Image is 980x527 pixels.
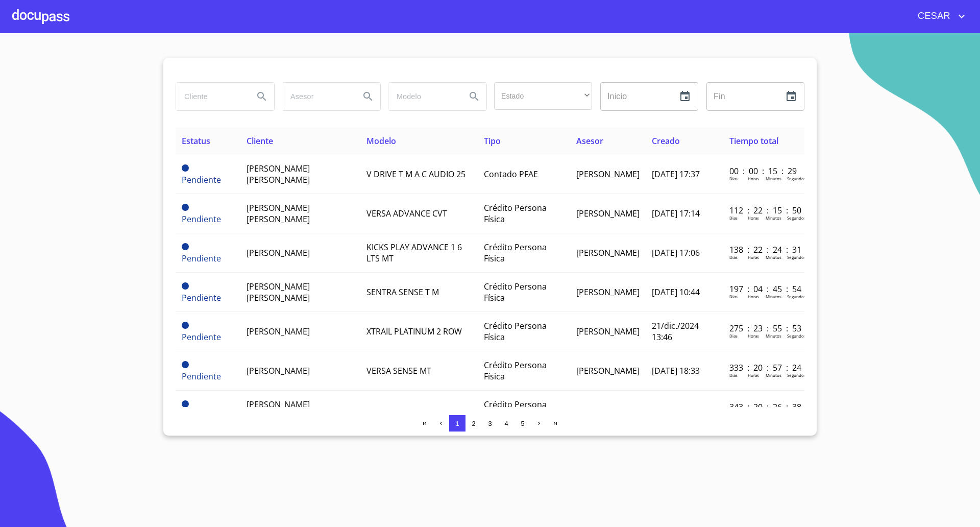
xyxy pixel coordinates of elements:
span: Pendiente [182,164,189,172]
span: [DATE] 18:33 [652,365,700,376]
span: Pendiente [182,322,189,329]
button: 3 [482,415,498,432]
span: Pendiente [182,204,189,211]
p: Dias [729,215,738,221]
p: Horas [748,333,759,339]
span: Pendiente [182,292,221,303]
span: [PERSON_NAME] [247,326,310,337]
span: Tipo [484,135,501,147]
p: Minutos [766,254,781,260]
button: account of current user [910,8,968,25]
span: KICKS PLAY ADVANCE 1 6 LTS MT [366,242,462,264]
p: Minutos [766,333,781,339]
button: 4 [498,415,514,432]
p: 333 : 20 : 57 : 24 [729,362,798,373]
span: FRONTIER LE TM [366,404,429,416]
span: XTRAIL PLATINUM 2 ROW [366,326,462,337]
span: [PERSON_NAME] [PERSON_NAME] [247,202,310,225]
span: Pendiente [182,282,189,290]
span: [PERSON_NAME] [PERSON_NAME] [247,399,310,421]
span: Crédito Persona Física [484,242,547,264]
span: [PERSON_NAME] [247,365,310,376]
span: Crédito Persona Física [484,399,547,421]
p: Dias [729,294,738,299]
span: [PERSON_NAME] [576,208,640,219]
p: Horas [748,176,759,181]
p: Segundos [787,254,806,260]
input: search [282,83,352,110]
span: 4 [504,420,508,427]
p: Minutos [766,215,781,221]
p: Minutos [766,294,781,299]
span: Estatus [182,135,210,147]
span: Pendiente [182,371,221,382]
p: Segundos [787,372,806,378]
span: Crédito Persona Física [484,202,547,225]
p: 112 : 22 : 15 : 50 [729,205,798,216]
p: 275 : 23 : 55 : 53 [729,323,798,334]
span: [PERSON_NAME] [576,247,640,258]
span: 5 [521,420,524,427]
span: [DATE] 17:06 [652,247,700,258]
p: Minutos [766,176,781,181]
p: Horas [748,254,759,260]
span: [PERSON_NAME] [247,247,310,258]
span: Cliente [247,135,273,147]
div: ​ [494,82,592,110]
button: Search [250,84,274,109]
span: Crédito Persona Física [484,320,547,343]
button: 1 [449,415,465,432]
input: search [388,83,458,110]
span: Pendiente [182,253,221,264]
button: 2 [465,415,482,432]
span: VERSA ADVANCE CVT [366,208,447,219]
span: SENTRA SENSE T M [366,286,439,298]
input: search [176,83,246,110]
span: V DRIVE T M A C AUDIO 25 [366,169,465,180]
p: Minutos [766,372,781,378]
span: Contado PFAE [484,169,538,180]
p: Horas [748,215,759,221]
span: [PERSON_NAME] [576,169,640,180]
p: Segundos [787,215,806,221]
span: [DATE] 19:03 [652,404,700,416]
span: [DATE] 17:37 [652,169,700,180]
span: Pendiente [182,400,189,408]
span: [PERSON_NAME] [PERSON_NAME] [247,163,310,185]
span: 3 [488,420,492,427]
span: [DATE] 10:44 [652,286,700,298]
p: 00 : 00 : 15 : 29 [729,165,798,177]
p: Dias [729,333,738,339]
span: Creado [652,135,680,147]
span: Pendiente [182,243,189,250]
p: Segundos [787,333,806,339]
button: Search [462,84,486,109]
span: [PERSON_NAME] [576,365,640,376]
span: 2 [472,420,475,427]
span: Pendiente [182,361,189,368]
span: Crédito Persona Física [484,360,547,382]
span: 21/dic./2024 13:46 [652,320,699,343]
span: Pendiente [182,174,221,185]
span: [PERSON_NAME] [576,286,640,298]
span: [DATE] 17:14 [652,208,700,219]
button: Search [356,84,380,109]
span: Tiempo total [729,135,778,147]
p: Horas [748,372,759,378]
span: Pendiente [182,331,221,343]
span: 1 [455,420,459,427]
span: Asesor [576,135,603,147]
button: 5 [514,415,531,432]
span: [PERSON_NAME] [PERSON_NAME] [247,281,310,303]
span: Crédito Persona Física [484,281,547,303]
p: Dias [729,372,738,378]
span: Modelo [366,135,396,147]
p: 343 : 20 : 26 : 38 [729,401,798,413]
span: VERSA SENSE MT [366,365,431,376]
p: 197 : 04 : 45 : 54 [729,283,798,295]
span: [PERSON_NAME] [576,404,640,416]
p: Segundos [787,294,806,299]
span: Pendiente [182,213,221,225]
p: Horas [748,294,759,299]
p: Dias [729,176,738,181]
